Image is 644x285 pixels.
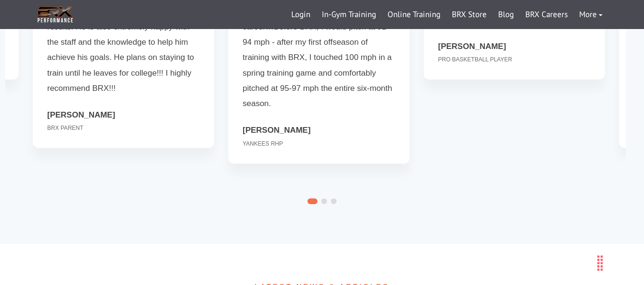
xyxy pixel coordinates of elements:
div: Drag [593,249,608,277]
strong: [PERSON_NAME] [438,42,506,51]
div: Navigation Menu [286,3,608,26]
a: Login [286,3,316,26]
a: Online Training [382,3,446,26]
a: Blog [492,3,520,26]
span: PRO BASKETBALL PLAYER [438,54,591,65]
span: BRX PARENT [47,123,200,134]
a: BRX Careers [520,3,573,26]
strong: [PERSON_NAME] [243,126,311,135]
img: BRX Transparent Logo-2 [36,5,74,24]
a: More [573,3,608,26]
iframe: Chat Widget [596,239,644,285]
a: In-Gym Training [316,3,382,26]
strong: [PERSON_NAME] [47,110,115,119]
a: BRX Store [446,3,492,26]
span: YANKEES RHP [243,138,395,149]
